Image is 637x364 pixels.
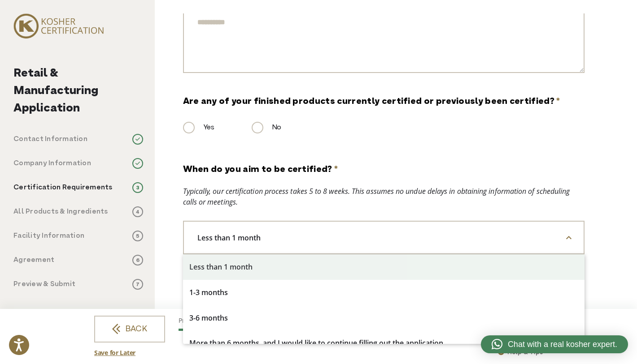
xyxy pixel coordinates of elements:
li: 1-3 months [183,280,585,305]
p: All Products & Ingredients [13,206,108,217]
li: 3-6 months [183,305,585,331]
label: When do you aim to be certified? [183,163,338,177]
label: No [252,122,281,133]
span: 4 [132,206,143,217]
a: Save for Later [94,348,135,357]
span: 6 [132,255,143,266]
p: Preview & Submit [13,279,75,290]
span: 3 [132,182,143,193]
p: Contact Information [13,134,87,145]
a: Chat with a real kosher expert. [481,335,628,353]
p: Company Information [13,158,91,169]
span: Less than 1 month [183,221,585,254]
label: Yes [183,122,214,133]
span: 5 [132,231,143,241]
legend: Are any of your finished products currently certified or previously been certified? [183,95,560,109]
li: Less than 1 month [183,254,585,280]
p: Facility Information [13,231,84,241]
p: Progress: [179,316,458,325]
span: Chat with a real kosher expert. [508,338,617,351]
h2: Retail & Manufacturing Application [13,65,143,117]
span: 7 [132,279,143,290]
li: More than 6 months, and I would like to continue filling out the application [183,330,585,356]
p: Certification Requirements [13,182,113,193]
span: Less than 1 month [184,230,281,245]
div: Typically, our certification process takes 5 to 8 weeks. This assumes no undue delays in obtainin... [183,186,585,207]
a: BACK [94,316,165,343]
p: Agreement [13,255,54,266]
